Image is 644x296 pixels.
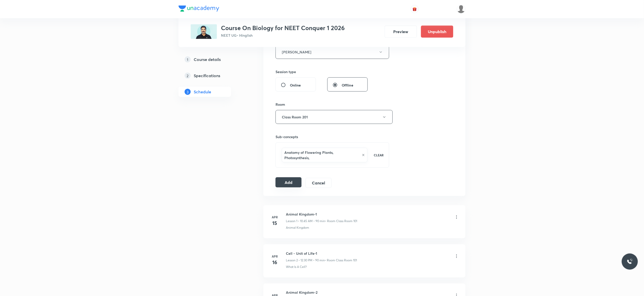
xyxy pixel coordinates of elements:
[374,153,384,157] p: CLEAR
[179,54,247,65] a: 1Course details
[627,259,633,265] img: ttu
[276,177,302,187] button: Add
[179,71,247,81] a: 2Specifications
[276,110,393,124] button: Class Room 201
[276,134,389,139] h6: Sub-concepts
[276,45,389,59] button: [PERSON_NAME]
[286,265,307,269] p: What Is A Cell?
[270,215,280,219] h6: Apr
[286,290,357,295] h6: Animal Kingdom-2
[286,225,309,230] p: Animal Kingdom
[325,219,357,223] p: • Room Class Room 101
[276,102,285,107] h6: Room
[290,82,301,88] span: Online
[194,73,220,79] h5: Specifications
[286,258,325,263] p: Lesson 2 • 12:30 PM • 90 min
[342,82,353,88] span: Offline
[179,6,219,13] a: Company Logo
[194,89,211,95] h5: Schedule
[270,259,280,266] h4: 16
[185,56,191,62] p: 1
[185,89,191,95] p: 3
[306,178,332,188] button: Cancel
[221,24,345,32] h3: Course On Biology for NEET Conquer 1 2026
[191,24,217,39] img: A46D65A1-2CE8-4AA0-A652-C58AEC2D58EF_plus.png
[286,251,357,256] h6: Cell - Unit of Life-1
[411,5,419,13] button: avatar
[270,254,280,259] h6: Apr
[286,212,357,217] h6: Animal Kingdom-1
[194,56,221,62] h5: Course details
[325,258,357,263] p: • Room Class Room 101
[284,150,359,160] h6: Anatomy of Flowering Plants, Photosynthesis,
[179,6,219,12] img: Company Logo
[457,5,465,13] img: Anuruddha Kumar
[421,26,453,38] button: Unpublish
[286,219,325,223] p: Lesson 1 • 10:45 AM • 90 min
[276,69,296,74] h6: Session type
[412,7,417,11] img: avatar
[185,73,191,79] p: 2
[270,219,280,227] h4: 15
[221,33,345,38] p: NEET UG • Hinglish
[385,26,417,38] button: Preview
